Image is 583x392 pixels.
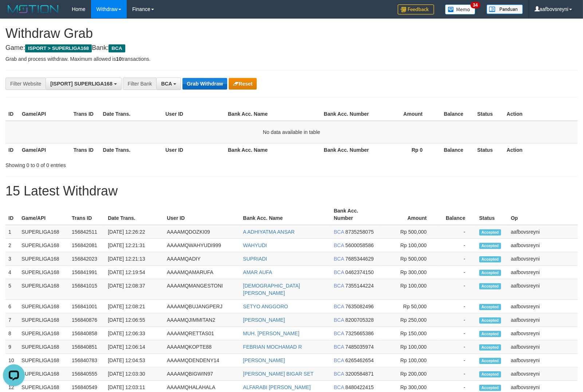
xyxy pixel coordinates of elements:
th: Date Trans. [105,204,164,225]
td: aafbovsreyni [508,340,578,354]
span: BCA [334,330,344,336]
td: 4 [5,266,19,279]
span: Copy 7685344629 to clipboard [345,256,374,262]
td: - [438,225,476,239]
td: SUPERLIGA168 [19,340,69,354]
span: BCA [334,357,344,363]
td: Rp 100,000 [380,239,438,252]
span: Accepted [479,270,501,276]
a: SUPRIADI [243,256,267,262]
span: Accepted [479,229,501,235]
td: 156840876 [69,313,105,327]
td: - [438,313,476,327]
th: Trans ID [71,143,100,157]
td: AAAAMQWAHYUDI999 [164,239,240,252]
span: Accepted [479,331,501,337]
span: Copy 7355144224 to clipboard [345,283,374,289]
td: Rp 100,000 [380,354,438,367]
td: AAAAMQAMARUFA [164,266,240,279]
td: SUPERLIGA168 [19,225,69,239]
td: - [438,266,476,279]
a: [PERSON_NAME] [243,317,285,323]
td: 7 [5,313,19,327]
td: SUPERLIGA168 [19,266,69,279]
th: Bank Acc. Number [321,143,373,157]
td: 2 [5,239,19,252]
th: Action [504,143,578,157]
th: Game/API [19,107,71,121]
td: Rp 150,000 [380,327,438,340]
td: aafbovsreyni [508,266,578,279]
span: Copy 7325665386 to clipboard [345,330,374,336]
th: Op [508,204,578,225]
span: Accepted [479,385,501,391]
td: - [438,252,476,266]
th: Rp 0 [373,143,434,157]
td: No data available in table [5,121,578,143]
th: Action [504,107,578,121]
td: AAAAMQBIGWIN97 [164,367,240,381]
td: aafbovsreyni [508,252,578,266]
td: [DATE] 12:04:53 [105,354,164,367]
td: 9 [5,340,19,354]
a: [PERSON_NAME] BIGAR SET [243,371,314,377]
th: User ID [162,143,225,157]
td: SUPERLIGA168 [19,300,69,313]
span: BCA [334,344,344,350]
td: [DATE] 12:08:21 [105,300,164,313]
button: Reset [229,78,257,90]
th: User ID [164,204,240,225]
a: [PERSON_NAME] [243,357,285,363]
td: 156841015 [69,279,105,300]
h1: 15 Latest Withdraw [5,184,578,198]
strong: 10 [116,56,122,62]
td: [DATE] 12:03:30 [105,367,164,381]
button: [ISPORT] SUPERLIGA168 [46,78,121,90]
td: Rp 250,000 [380,313,438,327]
span: BCA [334,242,344,248]
div: Filter Bank [123,78,156,90]
td: AAAAMQRETTAS01 [164,327,240,340]
span: BCA [109,44,125,52]
div: Filter Website [5,78,46,90]
th: Balance [438,204,476,225]
span: Copy 7635082496 to clipboard [345,304,374,309]
td: aafbovsreyni [508,367,578,381]
td: AAAAMQJIMMITAN2 [164,313,240,327]
td: [DATE] 12:21:13 [105,252,164,266]
span: Accepted [479,256,501,262]
td: - [438,367,476,381]
th: Date Trans. [100,107,163,121]
th: Trans ID [69,204,105,225]
td: [DATE] 12:21:31 [105,239,164,252]
td: - [438,327,476,340]
span: Copy 8735258075 to clipboard [345,229,374,235]
img: Button%20Memo.svg [445,4,476,15]
td: SUPERLIGA168 [19,327,69,340]
td: SUPERLIGA168 [19,252,69,266]
td: 156840783 [69,354,105,367]
span: BCA [334,269,344,275]
td: 3 [5,252,19,266]
img: Feedback.jpg [398,4,434,15]
th: Trans ID [71,107,100,121]
a: A ADHIYATMA ANSAR [243,229,295,235]
span: 34 [470,2,480,8]
td: - [438,340,476,354]
td: aafbovsreyni [508,313,578,327]
a: WAHYUDI [243,242,267,248]
td: AAAAMQDOZKI09 [164,225,240,239]
td: AAAAMQKOPTE88 [164,340,240,354]
th: Bank Acc. Name [240,204,331,225]
td: 156842023 [69,252,105,266]
span: BCA [334,229,344,235]
span: BCA [334,283,344,289]
td: 156841991 [69,266,105,279]
td: 156840858 [69,327,105,340]
td: 6 [5,300,19,313]
td: AAAAMQADIY [164,252,240,266]
button: Open LiveChat chat widget [3,3,25,25]
td: aafbovsreyni [508,225,578,239]
button: BCA [156,78,181,90]
td: aafbovsreyni [508,239,578,252]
